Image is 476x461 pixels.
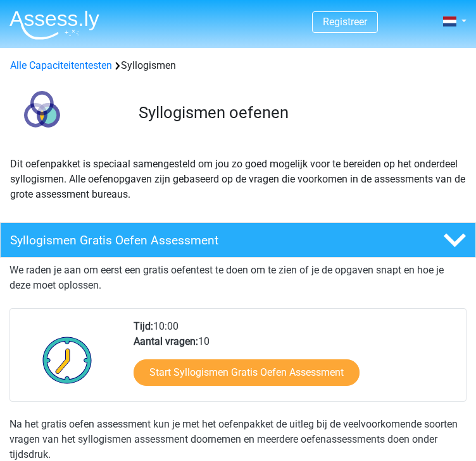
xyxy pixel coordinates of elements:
p: We raden je aan om eerst een gratis oefentest te doen om te zien of je de opgaven snapt en hoe je... [9,263,467,293]
a: Start Syllogismen Gratis Oefen Assessment [134,359,360,386]
b: Aantal vragen: [134,335,198,347]
a: Syllogismen Gratis Oefen Assessment [9,222,467,258]
b: Tijd: [134,320,153,332]
img: syllogismen [10,83,73,147]
h4: Syllogismen Gratis Oefen Assessment [10,233,387,248]
img: Klok [35,328,99,392]
a: Registreer [323,16,367,28]
div: Syllogismen [5,58,471,73]
a: Alle Capaciteitentesten [10,59,112,71]
h3: Syllogismen oefenen [139,103,456,123]
div: 10:00 10 [124,319,466,401]
p: Dit oefenpakket is speciaal samengesteld om jou zo goed mogelijk voor te bereiden op het onderdee... [10,157,466,202]
img: Assessly [9,10,99,40]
